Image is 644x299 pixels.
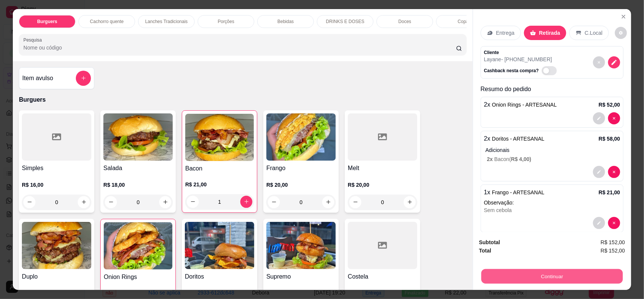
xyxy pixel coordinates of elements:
[104,273,172,282] h4: Onion Rings
[185,164,254,173] h4: Bacon
[22,74,53,83] h4: Item avulso
[185,222,254,269] img: product-image
[487,156,494,162] span: 2 x
[348,164,417,173] h4: Melt
[599,101,620,108] p: R$ 52,00
[593,56,605,68] button: decrease-product-quantity
[266,113,336,161] img: product-image
[266,290,336,297] p: R$ 0,00
[22,181,91,189] p: R$ 16,00
[266,181,336,189] p: R$ 20,00
[599,135,620,143] p: R$ 58,00
[103,113,173,161] img: product-image
[348,272,417,281] h4: Costela
[608,166,620,178] button: decrease-product-quantity
[601,238,625,246] span: R$ 152,00
[398,19,411,25] p: Doces
[492,102,557,108] span: Onion Rings - ARTESANAL
[22,272,91,281] h4: Duplo
[484,206,620,214] div: Sem cebola
[37,19,57,25] p: Burguers
[593,217,605,229] button: decrease-product-quantity
[22,222,91,269] img: product-image
[90,19,123,25] p: Cachorro quente
[608,217,620,229] button: decrease-product-quantity
[484,68,539,74] p: Cashback nesta compra?
[185,290,254,297] p: R$ 24,00
[608,56,620,68] button: decrease-product-quantity
[22,290,91,297] p: R$ 30,00
[326,19,364,25] p: DRINKS E DOSES
[593,112,605,124] button: decrease-product-quantity
[185,272,254,281] h4: Doritos
[76,71,91,86] button: add-separate-item
[348,290,417,297] p: R$ 0,00
[484,100,557,109] p: 2 x
[479,239,500,245] strong: Subtotal
[23,44,456,51] input: Pesquisa
[277,19,294,25] p: Bebidas
[615,27,627,39] button: decrease-product-quantity
[458,19,471,25] p: Copão
[266,272,336,281] h4: Supremo
[608,112,620,124] button: decrease-product-quantity
[104,222,172,270] img: product-image
[539,29,560,37] p: Retirada
[484,56,560,63] p: Layane - [PHONE_NUMBER]
[585,29,603,37] p: C.Local
[103,181,173,189] p: R$ 18,00
[348,181,417,189] p: R$ 20,00
[618,11,630,23] button: Close
[104,289,172,297] p: R$ 25,00
[492,136,544,142] span: Doritos - ARTESANAL
[542,66,560,75] label: Automatic updates
[601,246,625,255] span: R$ 152,00
[103,164,173,173] h4: Salada
[496,29,515,37] p: Entrega
[266,164,336,173] h4: Frango
[593,166,605,178] button: decrease-product-quantity
[484,188,544,197] p: 1 x
[185,181,254,188] p: R$ 21,00
[484,199,620,206] p: Observação:
[481,269,623,284] button: Continuar
[487,155,620,163] p: Bacon (
[185,114,254,161] img: product-image
[479,248,491,254] strong: Total
[23,37,45,43] label: Pesquisa
[266,222,336,269] img: product-image
[486,146,620,154] p: Adicionais
[218,19,234,25] p: Porções
[481,85,624,94] p: Resumo do pedido
[19,95,467,104] p: Burguers
[22,164,91,173] h4: Simples
[511,156,532,162] span: R$ 4,00 )
[484,134,544,143] p: 2 x
[492,189,544,195] span: Frango - ARTESANAL
[145,19,188,25] p: Lanches Tradicionais
[599,189,620,196] p: R$ 21,00
[484,50,560,56] p: Cliente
